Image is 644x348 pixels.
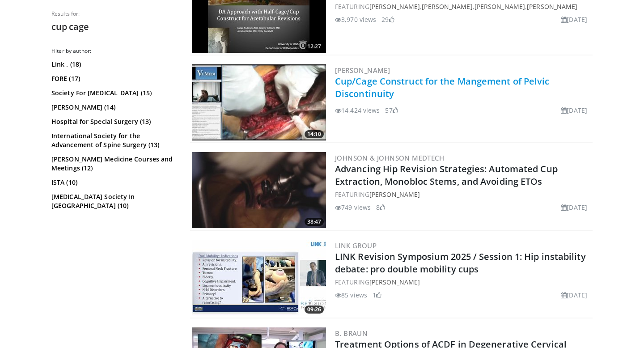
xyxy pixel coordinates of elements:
a: Johnson & Johnson MedTech [335,153,444,162]
li: [DATE] [561,290,587,300]
li: [DATE] [561,15,587,24]
a: [PERSON_NAME] [369,190,420,199]
a: LINK Group [335,241,377,250]
li: 8 [376,203,385,212]
a: [MEDICAL_DATA] Society In [GEOGRAPHIC_DATA] (10) [51,192,174,210]
a: [PERSON_NAME] [369,278,420,286]
img: 280228_0002_1.png.300x170_q85_crop-smart_upscale.jpg [192,64,326,140]
p: Results for: [51,10,177,17]
a: Link . (18) [51,60,174,69]
li: 3,970 views [335,15,376,24]
li: 29 [381,15,394,24]
li: 749 views [335,203,371,212]
a: 14:10 [192,64,326,140]
span: 12:27 [305,42,324,51]
li: 1 [373,290,381,300]
span: 38:47 [305,218,324,226]
a: International Society for the Advancement of Spine Surgery (13) [51,132,174,149]
span: 09:26 [305,306,324,314]
a: Advancing Hip Revision Strategies: Automated Cup Extraction, Monobloc Stems, and Avoiding ETOs [335,163,558,187]
li: 57 [385,106,398,115]
a: [PERSON_NAME] (14) [51,103,174,112]
a: Society For [MEDICAL_DATA] (15) [51,89,174,98]
a: 38:47 [192,152,326,228]
h2: cup cage [51,21,177,33]
li: [DATE] [561,106,587,115]
span: 14:10 [305,130,324,138]
a: LINK Revision Symposium 2025 / Session 1: Hip instability debate: pro double mobility cups [335,250,586,275]
a: [PERSON_NAME] [527,2,577,11]
a: ISTA (10) [51,178,174,187]
a: B. Braun [335,329,368,338]
div: FEATURING [335,277,591,287]
h3: Filter by author: [51,47,177,55]
li: 14,424 views [335,106,380,115]
a: 09:26 [192,240,326,316]
a: Hospital for Special Surgery (13) [51,117,174,126]
a: [PERSON_NAME] [475,2,525,11]
img: 50f614df-7187-4566-9491-b6d63872c174.300x170_q85_crop-smart_upscale.jpg [192,240,326,316]
a: Cup/Cage Construct for the Mangement of Pelvic Discontinuity [335,75,550,100]
a: [PERSON_NAME] [335,66,390,75]
div: FEATURING [335,190,591,199]
div: FEATURING , , , [335,2,591,11]
li: [DATE] [561,203,587,212]
a: [PERSON_NAME] Medicine Courses and Meetings (12) [51,155,174,173]
img: 9f1a5b5d-2ba5-4c40-8e0c-30b4b8951080.300x170_q85_crop-smart_upscale.jpg [192,152,326,228]
a: [PERSON_NAME] [369,2,420,11]
li: 85 views [335,290,367,300]
a: [PERSON_NAME] [422,2,472,11]
a: FORE (17) [51,74,174,83]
